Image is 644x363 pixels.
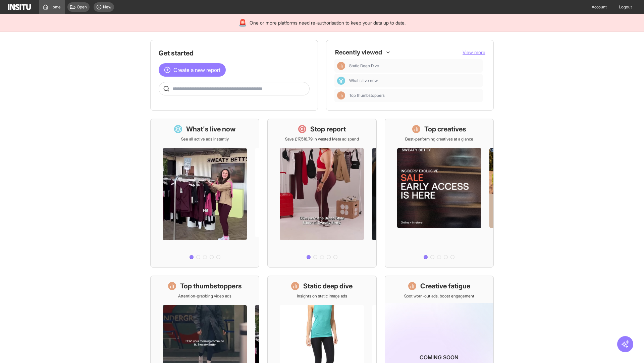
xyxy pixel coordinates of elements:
span: Top thumbstoppers [349,93,480,98]
span: Static Deep Dive [349,63,480,69]
span: Static Deep Dive [349,63,379,69]
span: Open [77,4,87,10]
h1: Stop report [310,124,346,134]
span: What's live now [349,78,480,83]
p: Best-performing creatives at a glance [405,136,473,142]
p: Save £17,516.79 in wasted Meta ad spend [285,136,359,142]
h1: Top thumbstoppers [180,281,242,291]
a: What's live nowSee all active ads instantly [150,119,259,268]
span: One or more platforms need re-authorisation to keep your data up to date. [250,19,406,26]
a: Top creativesBest-performing creatives at a glance [385,119,494,268]
p: Insights on static image ads [297,293,347,299]
div: Dashboard [337,77,345,85]
span: New [103,4,111,10]
h1: What's live now [186,124,236,134]
span: Home [50,4,61,10]
div: 🚨 [238,18,247,28]
a: Stop reportSave £17,516.79 in wasted Meta ad spend [267,119,376,268]
div: Insights [337,91,345,99]
span: What's live now [349,78,378,83]
span: Create a new report [173,66,220,74]
p: See all active ads instantly [181,136,229,142]
button: Create a new report [159,63,226,77]
div: Insights [337,62,345,70]
h1: Top creatives [424,124,466,134]
h1: Static deep dive [303,281,353,291]
img: Logo [8,4,31,10]
p: Attention-grabbing video ads [178,293,231,299]
span: View more [463,49,485,55]
button: View more [463,49,485,56]
span: Top thumbstoppers [349,93,385,98]
h1: Get started [159,48,310,58]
